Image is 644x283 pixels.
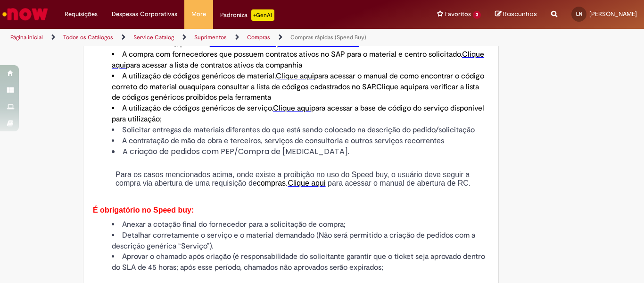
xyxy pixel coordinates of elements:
[112,230,489,252] li: Detalhar corretamente o serviço e o material demandado (Não será permitido a criação de pedidos c...
[133,34,174,41] a: Service Catalog
[112,125,489,136] li: Solicitar entregas de materiais diferentes do que está sendo colocado na descrição do pedido/soli...
[65,9,98,19] span: Requisições
[376,82,414,92] a: Clique aqui
[112,9,177,19] span: Despesas Corporativas
[276,71,314,81] a: Clique aqui
[10,34,43,41] a: Página inicial
[112,71,489,103] li: A utilização de códigos genéricos de material.
[112,49,489,71] li: A compra com fornecedores que possuem contratos ativos no SAP para o material e centro solicitado.
[257,179,288,187] span: compras.
[1,5,50,24] img: ServiceNow
[247,34,270,41] a: Compras
[220,9,274,21] div: Padroniza
[495,10,537,19] a: Rascunhos
[93,206,194,214] span: É obrigatório no Speed buy:
[290,34,366,41] a: Compras rápidas (Speed Buy)
[589,10,637,18] span: [PERSON_NAME]
[576,11,582,17] span: LN
[112,71,484,92] span: para acessar o manual de como encontrar o código correto do material ou
[503,9,537,18] span: Rascunhos
[112,103,489,125] li: A utilização de códigos genéricos de serviço.
[116,171,470,187] span: Para os casos mencionados acima, onde existe a proibição no uso do Speed buy, o usuário deve segu...
[63,34,113,41] a: Todos os Catálogos
[187,82,201,92] a: aqui
[251,9,274,21] p: +GenAi
[328,179,471,187] span: para acessar o manual de abertura de RC.
[273,103,311,113] a: Clique aqui
[112,219,489,230] li: Anexar a cotação final do fornecedor para a solicitação de compra;
[112,146,489,157] li: A criação de pedidos com PEP/Compra de [MEDICAL_DATA].
[194,34,227,41] a: Suprimentos
[112,50,484,70] a: Clique aqui
[473,11,481,19] span: 3
[126,60,302,70] span: para acessar a lista de contratos ativos da companhia
[112,251,489,273] li: Aprovar o chamado após criação (é responsabilidade do solicitante garantir que o ticket seja apro...
[288,179,326,187] span: Clique aqui
[112,82,479,103] span: para verificar a lista de códigos genéricos proibidos pela ferramenta
[191,9,206,19] span: More
[112,136,489,146] li: A contratação de mão de obra e terceiros, serviços de consultoria e outros serviços recorrentes
[7,29,422,46] ul: Trilhas de página
[201,82,376,92] span: para consultar a lista de códigos cadastrados no SAP.
[288,180,326,187] a: Clique aqui
[445,9,471,19] span: Favoritos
